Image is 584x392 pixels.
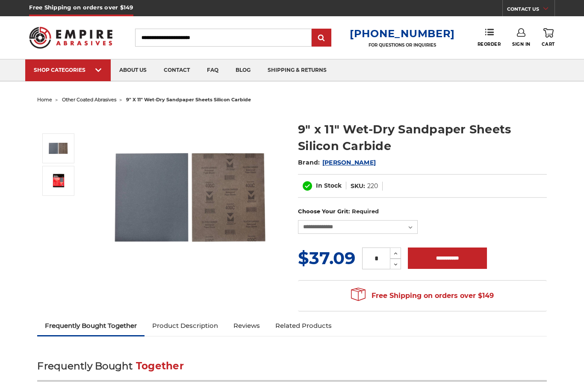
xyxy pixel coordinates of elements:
[145,316,226,335] a: Product Description
[37,97,52,103] a: home
[542,41,555,47] span: Cart
[226,316,268,335] a: Reviews
[126,97,251,103] span: 9" x 11" wet-dry sandpaper sheets silicon carbide
[37,316,145,335] a: Frequently Bought Together
[37,360,133,372] span: Frequently Bought
[322,159,376,166] a: [PERSON_NAME]
[298,207,547,216] label: Choose Your Grit:
[268,316,339,335] a: Related Products
[478,41,501,47] span: Reorder
[155,59,198,81] a: contact
[227,59,259,81] a: blog
[29,21,112,54] img: Empire Abrasives
[34,67,102,73] div: SHOP CATEGORIES
[298,248,355,268] span: $37.09
[350,42,455,48] p: FOR QUESTIONS OR INQUIRIES
[47,138,69,159] img: 9" x 11" Wet-Dry Sandpaper Sheets Silicon Carbide
[62,97,116,103] a: other coated abrasives
[104,112,275,283] img: 9" x 11" Wet-Dry Sandpaper Sheets Silicon Carbide
[542,28,555,47] a: Cart
[351,182,365,191] dt: SKU:
[259,59,335,81] a: shipping & returns
[316,182,342,189] span: In Stock
[136,360,184,372] span: Together
[478,28,501,47] a: Reorder
[313,29,330,47] input: Submit
[298,121,547,154] h1: 9" x 11" Wet-Dry Sandpaper Sheets Silicon Carbide
[351,287,494,304] span: Free Shipping on orders over $149
[512,41,531,47] span: Sign In
[352,208,379,215] small: Required
[47,173,69,189] img: 9" x 11" Wet-Dry Sandpaper Sheets Silicon Carbide
[198,59,227,81] a: faq
[111,59,155,81] a: about us
[350,27,455,40] a: [PHONE_NUMBER]
[298,159,320,166] span: Brand:
[507,4,555,16] a: CONTACT US
[367,182,378,191] dd: 220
